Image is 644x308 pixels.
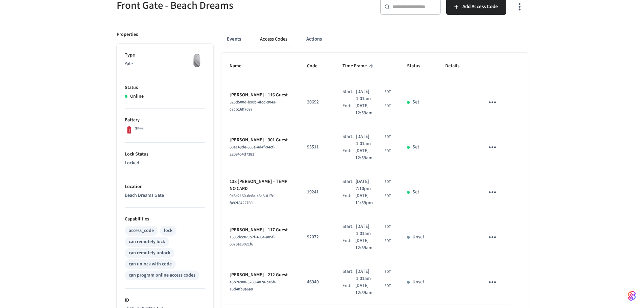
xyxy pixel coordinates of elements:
div: End: [342,192,355,207]
span: [DATE] 7:10pm [356,178,383,192]
div: America/New_York [355,102,391,117]
div: can program online access codes [129,272,195,279]
p: Set [412,99,419,106]
span: [DATE] 1:01am [356,223,383,237]
div: America/New_York [355,282,391,297]
p: ID [125,297,205,304]
span: [DATE] 12:59am [355,102,383,117]
span: e3b26988-3269-402a-be5b-16d4ffb9a6a8 [230,279,277,292]
p: Lock Status [125,151,205,158]
div: can remotely lock [129,238,165,245]
span: Time Frame [342,61,376,71]
div: America/New_York [355,237,391,252]
span: EDT [384,89,391,95]
span: EDT [384,283,391,289]
img: SeamLogoGradient.69752ec5.svg [628,290,636,301]
p: 92072 [307,234,326,241]
p: Properties [117,31,138,38]
p: Capabilities [125,216,205,223]
div: Start: [342,223,356,237]
p: Set [412,144,419,151]
p: [PERSON_NAME] - 117 Guest [230,227,291,234]
div: America/New_York [355,147,391,162]
p: 19241 [307,189,326,196]
p: Unset [412,279,424,286]
p: 20692 [307,99,326,106]
span: EDT [384,103,391,109]
span: 60e149de-865a-4d4f-94cf-2209454d7383 [230,144,275,157]
div: Start: [342,268,356,282]
span: [DATE] 1:01am [356,88,383,102]
p: 93511 [307,144,326,151]
div: Start: [342,178,356,192]
img: August Wifi Smart Lock 3rd Gen, Silver, Front [188,52,205,69]
span: [DATE] 12:59am [355,282,383,297]
span: [DATE] 12:59am [355,237,383,252]
div: End: [342,282,355,297]
span: 943e2160-6e6a-46c6-817c-fa92f8422760 [230,193,276,206]
p: [PERSON_NAME] - 212 Guest [230,271,291,279]
span: [DATE] 1:01am [356,268,383,282]
span: Code [307,61,326,71]
p: Unset [412,234,424,241]
div: End: [342,237,355,252]
span: EDT [384,179,391,185]
span: EDT [384,193,391,199]
span: EDT [384,269,391,275]
button: Access Codes [255,31,293,47]
span: EDT [384,148,391,154]
p: [PERSON_NAME] - 116 Guest [230,92,291,99]
span: Name [230,61,250,71]
button: Actions [301,31,327,47]
button: Events [221,31,246,47]
p: Set [412,189,419,196]
p: [PERSON_NAME] - 301 Guest [230,137,291,144]
span: EDT [384,224,391,230]
span: 525d500d-b90b-4fcd-904a-c7cb16ff7097 [230,99,277,112]
p: 39% [135,125,144,133]
div: America/New_York [356,223,391,237]
div: America/New_York [356,88,391,102]
p: Battery [125,117,205,124]
p: 46940 [307,279,326,286]
div: lock [164,227,172,234]
div: can unlock with code [129,261,172,268]
div: America/New_York [356,268,391,282]
p: Online [130,93,144,100]
p: Locked [125,160,205,167]
div: End: [342,147,355,162]
span: Details [445,61,468,71]
div: America/New_York [356,133,391,147]
span: [DATE] 1:01am [356,133,383,147]
div: End: [342,102,355,117]
div: America/New_York [356,178,391,192]
span: [DATE] 11:59pm [355,192,383,207]
span: EDT [384,134,391,140]
span: Add Access Code [462,2,498,11]
p: Status [125,84,205,91]
span: 1536dcc0-9b2f-406e-a85f-6076a13021f6 [230,234,275,247]
div: Start: [342,133,356,147]
span: [DATE] 12:59am [355,147,383,162]
p: Yale [125,61,205,68]
p: Type [125,52,205,59]
div: ant example [221,31,528,47]
span: EDT [384,238,391,244]
span: Status [407,61,429,71]
p: Location [125,183,205,190]
div: Start: [342,88,356,102]
p: 138 [PERSON_NAME] - TEMP NO CARD [230,178,291,192]
div: access_code [129,227,154,234]
div: can remotely unlock [129,250,170,257]
p: Beach Dreams Gate [125,192,205,199]
div: America/New_York [355,192,391,207]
